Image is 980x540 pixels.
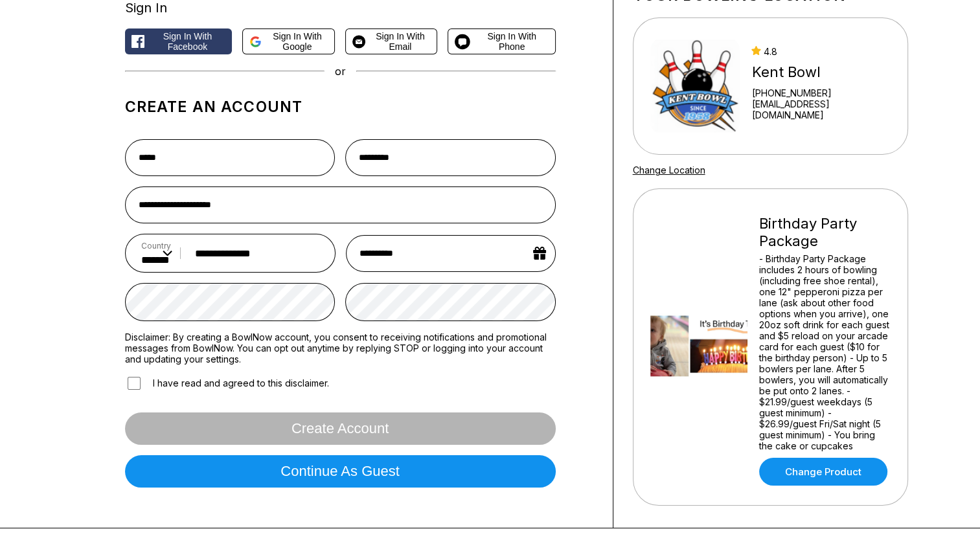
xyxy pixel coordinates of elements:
[751,87,890,98] div: [PHONE_NUMBER]
[242,28,334,54] button: Sign in with Google
[370,31,430,52] span: Sign in with Email
[650,298,747,396] img: Birthday Party Package
[475,31,549,52] span: Sign in with Phone
[751,98,890,120] a: [EMAIL_ADDRESS][DOMAIN_NAME]
[125,455,556,488] button: Continue as guest
[150,31,226,52] span: Sign in with Facebook
[125,332,556,365] label: Disclaimer: By creating a BowlNow account, you consent to receiving notifications and promotional...
[751,63,890,81] div: Kent Bowl
[448,28,556,54] button: Sign in with Phone
[759,458,887,486] a: Change Product
[759,253,891,451] div: - Birthday Party Package includes 2 hours of bowling (including free shoe rental), one 12" pepper...
[125,65,556,78] div: or
[141,241,172,251] label: Country
[650,38,740,135] img: Kent Bowl
[125,28,233,54] button: Sign in with Facebook
[345,28,437,54] button: Sign in with Email
[267,31,328,52] span: Sign in with Google
[128,377,141,390] input: I have read and agreed to this disclaimer.
[633,164,705,175] a: Change Location
[751,46,890,57] div: 4.8
[759,215,891,250] div: Birthday Party Package
[125,375,329,392] label: I have read and agreed to this disclaimer.
[125,98,556,116] h1: Create an account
